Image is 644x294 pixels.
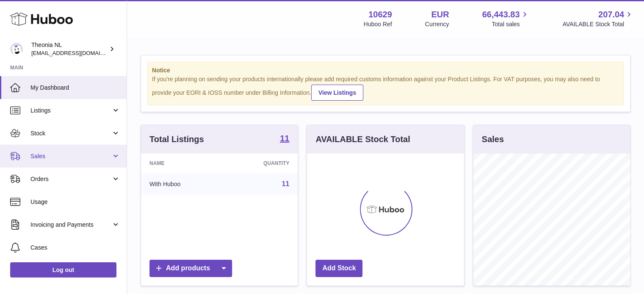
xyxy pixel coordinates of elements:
strong: 10629 [368,9,392,20]
strong: Notice [152,66,619,74]
span: Cases [30,244,120,252]
span: 207.04 [598,9,624,20]
h3: AVAILABLE Stock Total [315,134,410,145]
div: If you're planning on sending your products internationally please add required customs informati... [152,75,619,101]
strong: EUR [431,9,449,20]
th: Quantity [224,154,298,173]
a: Log out [10,262,116,278]
div: Huboo Ref [364,20,392,28]
span: AVAILABLE Stock Total [562,20,634,28]
span: [EMAIL_ADDRESS][DOMAIN_NAME] [31,49,124,56]
span: My Dashboard [30,84,120,92]
th: Name [141,154,224,173]
div: Currency [425,20,449,28]
span: Sales [30,152,111,160]
a: 11 [282,180,290,187]
span: Invoicing and Payments [30,221,111,229]
a: 11 [280,134,289,144]
span: Stock [30,129,111,137]
td: With Huboo [141,173,224,195]
span: Total sales [492,20,529,28]
h3: Sales [482,134,504,145]
a: Add products [149,260,232,277]
strong: 11 [280,134,289,143]
span: Orders [30,175,111,183]
img: info@wholesomegoods.eu [10,43,23,55]
span: Listings [30,107,111,115]
span: Usage [30,198,120,206]
h3: Total Listings [149,134,204,145]
a: 207.04 AVAILABLE Stock Total [562,9,634,28]
a: View Listings [311,85,363,101]
a: 66,443.83 Total sales [482,9,529,28]
div: Theonia NL [31,41,108,57]
span: 66,443.83 [482,9,520,20]
a: Add Stock [315,260,362,277]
